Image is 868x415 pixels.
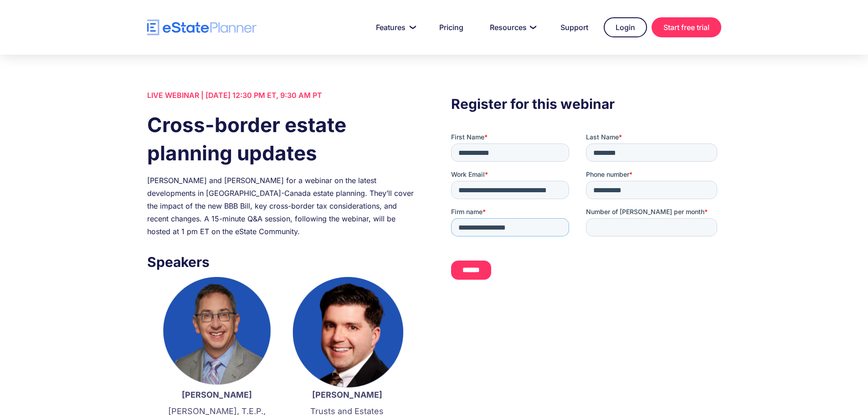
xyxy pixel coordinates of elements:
strong: [PERSON_NAME] [312,390,382,400]
a: home [147,20,257,36]
h3: Speakers [147,251,417,272]
iframe: To enrich screen reader interactions, please activate Accessibility in Grammarly extension settings [451,133,721,287]
div: [PERSON_NAME] and [PERSON_NAME] for a webinar on the latest developments in [GEOGRAPHIC_DATA]-Can... [147,174,417,238]
strong: [PERSON_NAME] [182,390,252,400]
a: Features [365,18,424,36]
a: Support [550,18,599,36]
a: Resources [479,18,545,36]
h1: Cross-border estate planning updates [147,111,417,167]
h3: Register for this webinar [451,93,721,114]
a: Start free trial [652,17,721,37]
a: Pricing [428,18,474,36]
div: LIVE WEBINAR | [DATE] 12:30 PM ET, 9:30 AM PT [147,89,417,102]
a: Login [604,17,647,37]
